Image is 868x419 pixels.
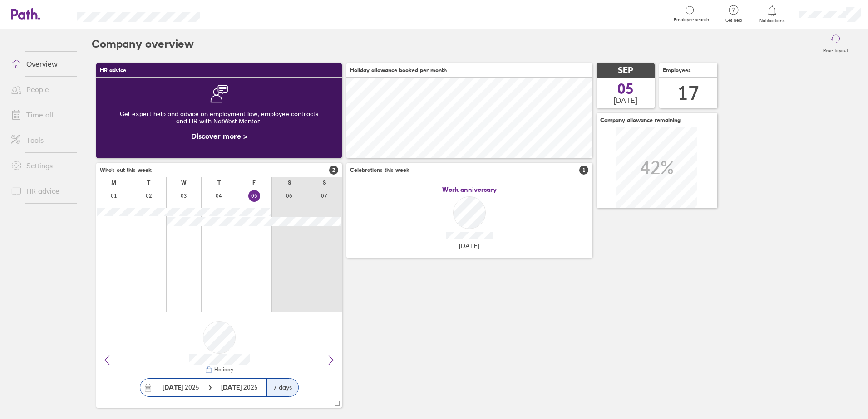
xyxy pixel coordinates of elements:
span: Employees [663,67,691,73]
div: 17 [677,82,699,105]
div: Search [225,10,248,18]
a: Time off [4,106,77,124]
div: T [217,180,221,186]
span: 2025 [221,384,258,391]
div: Holiday [212,366,233,373]
a: Tools [4,131,77,149]
div: F [252,180,256,186]
strong: [DATE] [221,383,243,391]
div: W [181,180,187,186]
a: HR advice [4,182,77,200]
span: Holiday allowance booked per month [350,67,447,73]
label: Reset layout [818,45,853,54]
span: HR advice [100,67,126,73]
a: Notifications [758,5,787,24]
strong: [DATE] [163,383,183,391]
h2: Company overview [92,29,194,58]
span: Company allowance remaining [600,117,681,123]
div: 7 days [266,379,298,396]
span: 2 [329,166,338,175]
div: S [288,180,291,186]
span: 1 [579,166,588,175]
span: SEP [618,66,633,75]
a: Discover more > [191,132,247,141]
span: Notifications [758,18,787,24]
div: M [111,180,116,186]
div: Get expert help and advice on employment law, employee contracts and HR with NatWest Mentor. [104,103,335,132]
a: People [4,80,77,98]
span: 05 [617,82,634,96]
span: Celebrations this week [350,167,409,173]
button: Reset layout [818,29,853,58]
a: Overview [4,55,77,73]
span: Who's out this week [100,167,152,173]
span: [DATE] [614,96,637,104]
span: Get help [719,18,749,23]
span: Employee search [674,17,709,23]
span: 2025 [163,384,199,391]
a: Settings [4,156,77,175]
div: S [323,180,326,186]
span: Work anniversary [442,186,497,193]
span: [DATE] [459,242,479,249]
div: T [147,180,150,186]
